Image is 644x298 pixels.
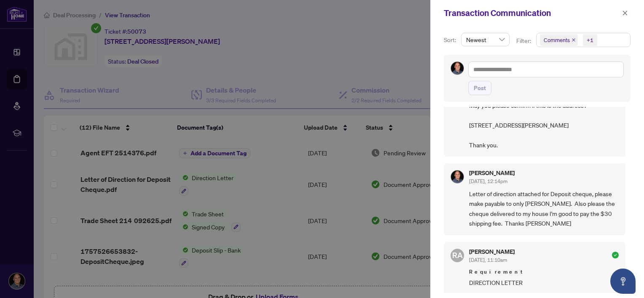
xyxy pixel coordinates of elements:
p: Sort: [444,35,458,45]
h5: [PERSON_NAME] [469,170,515,176]
div: Transaction Communication [444,7,620,19]
img: Profile Icon [451,170,464,183]
span: close [572,38,576,42]
span: RA [452,249,463,261]
p: Filter: [516,36,532,45]
span: Letter of direction attached for Deposit cheque, please make payable to only [PERSON_NAME]. Also ... [469,189,619,229]
button: Post [468,81,491,95]
span: Hi [PERSON_NAME], I have notified accounting regarding the direction letter. May you please confi... [469,71,619,150]
span: [DATE], 12:14pm [469,178,507,184]
span: Requirement [469,268,619,276]
span: Newest [466,33,504,46]
span: [DATE], 11:10am [469,257,507,263]
span: check-circle [612,252,619,258]
img: Profile Icon [451,62,464,74]
h5: [PERSON_NAME] [469,249,515,255]
span: close [622,10,628,16]
span: Comments [540,34,578,46]
div: +1 [587,36,593,44]
button: Open asap [610,269,636,294]
span: Comments [544,36,570,44]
